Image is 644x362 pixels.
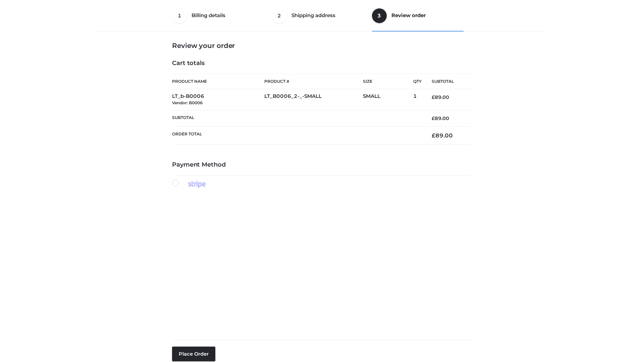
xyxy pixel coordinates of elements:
bdi: 89.00 [432,115,449,121]
button: Place order [172,347,215,361]
th: Subtotal [422,74,472,89]
td: LT_B0006_2-_-SMALL [264,89,363,110]
h4: Payment Method [172,161,472,169]
h4: Cart totals [172,60,472,67]
th: Subtotal [172,110,422,126]
th: Product # [264,74,363,89]
bdi: 89.00 [432,132,453,139]
small: Vendor: B0006 [172,100,203,105]
span: £ [432,132,435,139]
th: Order Total [172,127,422,144]
h3: Review your order [172,42,472,50]
td: 1 [413,89,422,110]
span: £ [432,115,435,121]
td: LT_b-B0006 [172,89,264,110]
th: Product Name [172,74,264,89]
bdi: 89.00 [432,94,449,100]
th: Size [363,74,410,89]
td: SMALL [363,89,413,110]
span: £ [432,94,435,100]
iframe: Secure payment input frame [171,187,471,334]
th: Qty [413,74,422,89]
